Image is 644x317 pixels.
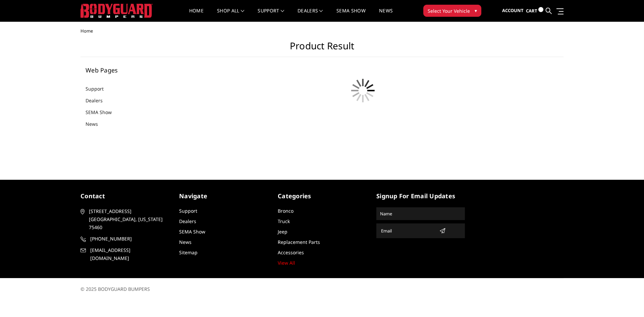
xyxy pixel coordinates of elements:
[336,8,366,21] a: SEMA Show
[258,8,284,21] a: Support
[378,225,437,236] input: Email
[376,192,465,201] h5: signup for email updates
[86,85,112,92] a: Support
[80,40,563,57] h1: Product Result
[298,8,323,21] a: Dealers
[179,218,196,224] a: Dealers
[278,249,304,256] a: Accessories
[502,7,524,13] span: Account
[86,120,106,127] a: News
[179,208,197,214] a: Support
[179,192,268,201] h5: Navigate
[80,192,169,201] h5: contact
[86,67,167,73] h5: Web Pages
[278,192,366,201] h5: Categories
[526,2,543,20] a: Cart
[423,5,481,17] button: Select Your Vehicle
[90,235,168,243] span: [PHONE_NUMBER]
[80,235,169,243] a: [PHONE_NUMBER]
[89,207,167,231] span: [STREET_ADDRESS] [GEOGRAPHIC_DATA], [US_STATE] 75460
[80,4,153,18] img: BODYGUARD BUMPERS
[278,218,290,224] a: Truck
[90,246,168,262] span: [EMAIL_ADDRESS][DOMAIN_NAME]
[278,208,293,214] a: Bronco
[377,208,464,219] input: Name
[80,28,93,34] span: Home
[86,109,120,116] a: SEMA Show
[179,228,205,235] a: SEMA Show
[86,97,111,104] a: Dealers
[179,239,192,245] a: News
[502,2,524,20] a: Account
[189,8,204,21] a: Home
[278,239,320,245] a: Replacement Parts
[526,8,537,14] span: Cart
[346,74,380,107] img: preloader.gif
[278,260,295,266] a: View All
[475,7,477,14] span: ▾
[379,8,393,21] a: News
[80,286,150,292] span: © 2025 BODYGUARD BUMPERS
[179,249,198,256] a: Sitemap
[278,228,287,235] a: Jeep
[217,8,244,21] a: shop all
[80,246,169,262] a: [EMAIL_ADDRESS][DOMAIN_NAME]
[428,7,470,14] span: Select Your Vehicle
